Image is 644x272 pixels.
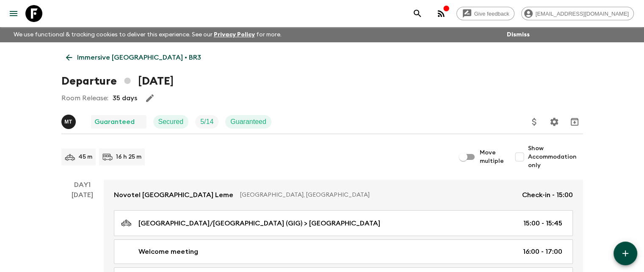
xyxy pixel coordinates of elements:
span: Matheus Tenorio [61,117,77,124]
a: Give feedback [456,7,514,20]
button: Dismiss [505,29,532,41]
a: Novotel [GEOGRAPHIC_DATA] Leme[GEOGRAPHIC_DATA], [GEOGRAPHIC_DATA]Check-in - 15:00 [104,180,583,210]
p: Guaranteed [230,117,266,127]
button: Update Price, Early Bird Discount and Costs [526,113,543,130]
p: Check-in - 15:00 [522,190,573,200]
p: [GEOGRAPHIC_DATA], [GEOGRAPHIC_DATA] [240,191,515,199]
p: Secured [158,117,184,127]
p: 16 h 25 m [116,153,141,161]
div: [EMAIL_ADDRESS][DOMAIN_NAME] [521,7,634,20]
a: [GEOGRAPHIC_DATA]/[GEOGRAPHIC_DATA] (GIG) > [GEOGRAPHIC_DATA]15:00 - 15:45 [114,210,573,236]
p: 5 / 14 [200,117,213,127]
p: [GEOGRAPHIC_DATA]/[GEOGRAPHIC_DATA] (GIG) > [GEOGRAPHIC_DATA] [138,218,380,228]
button: menu [5,5,22,22]
a: Welcome meeting16:00 - 17:00 [114,239,573,264]
p: Immersive [GEOGRAPHIC_DATA] • BR3 [77,52,201,63]
button: search adventures [409,5,426,22]
p: 35 days [113,93,137,103]
p: M T [64,118,72,125]
p: Guaranteed [94,117,135,127]
button: MT [61,115,77,129]
a: Privacy Policy [214,32,255,38]
div: Trip Fill [195,115,218,129]
h1: Departure [DATE] [61,73,174,90]
p: Day 1 [61,180,104,190]
p: 45 m [78,153,92,161]
span: Show Accommodation only [528,144,583,170]
a: Immersive [GEOGRAPHIC_DATA] • BR3 [61,49,206,66]
button: Archive (Completed, Cancelled or Unsynced Departures only) [566,113,583,130]
div: Secured [153,115,189,129]
span: [EMAIL_ADDRESS][DOMAIN_NAME] [531,11,633,17]
p: We use functional & tracking cookies to deliver this experience. See our for more. [10,27,285,42]
p: 16:00 - 17:00 [523,247,562,257]
span: Move multiple [480,148,504,165]
span: Give feedback [470,11,514,17]
button: Settings [546,113,563,130]
p: Welcome meeting [138,247,198,257]
p: Novotel [GEOGRAPHIC_DATA] Leme [114,190,233,200]
p: 15:00 - 15:45 [523,218,562,228]
p: Room Release: [61,93,108,103]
